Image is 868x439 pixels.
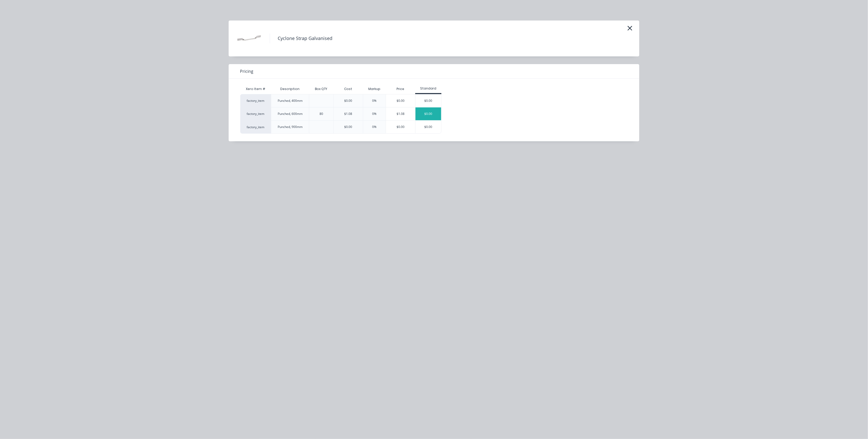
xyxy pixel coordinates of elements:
div: Cost [333,84,363,94]
div: $0.00 [386,121,415,133]
div: $0.00 [386,94,415,107]
div: factory_item [240,94,271,107]
div: Markup [363,84,386,94]
span: Pricing [240,68,253,74]
div: Punched, 600mm [278,112,303,116]
div: $0.00 [344,125,352,129]
div: 0% [372,112,377,116]
div: Xero Item # [240,84,271,94]
div: Price [386,84,415,94]
div: $0.00 [416,107,441,120]
div: Description [276,83,304,95]
div: $0.00 [416,121,441,133]
div: 80 [320,112,323,116]
div: 0% [372,125,377,129]
div: factory_item [240,120,271,134]
div: Box QTY [311,83,332,95]
div: $1.08 [386,107,415,120]
div: $0.00 [344,98,352,103]
div: $1.08 [344,112,352,116]
div: 0% [372,98,377,103]
h4: Cyclone Strap Galvanised [270,34,340,43]
div: Standard [415,86,441,91]
div: factory_item [240,107,271,120]
div: $0.00 [416,94,441,107]
div: Punched, 400mm [278,98,303,103]
img: Cyclone Strap Galvanised [236,26,262,51]
div: Punched, 900mm [278,125,303,129]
